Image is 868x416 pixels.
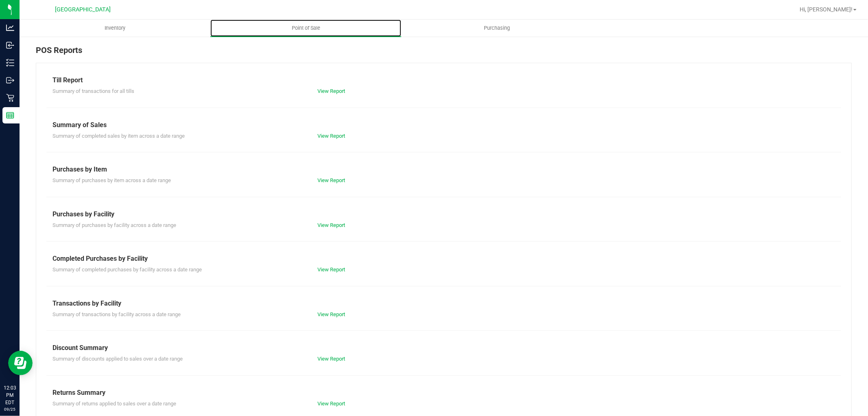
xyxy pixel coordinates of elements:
a: View Report [317,133,345,139]
a: View Report [317,177,345,183]
div: Completed Purchases by Facility [52,254,835,264]
inline-svg: Retail [6,94,14,102]
div: Transactions by Facility [52,299,835,308]
div: Discount Summary [52,343,835,353]
div: POS Reports [36,44,852,63]
span: Summary of discounts applied to sales over a date range [52,356,183,362]
div: Summary of Sales [52,120,835,130]
a: View Report [317,311,345,317]
span: Summary of purchases by facility across a date range [52,222,176,228]
inline-svg: Analytics [6,24,14,32]
inline-svg: Outbound [6,76,14,84]
a: View Report [317,401,345,407]
span: Point of Sale [281,24,331,32]
a: View Report [317,88,345,94]
inline-svg: Inventory [6,59,14,67]
div: Returns Summary [52,388,835,398]
a: View Report [317,266,345,273]
iframe: Resource center [8,351,33,375]
span: Hi, [PERSON_NAME]! [800,6,853,13]
span: Summary of purchases by item across a date range [52,177,171,183]
a: View Report [317,222,345,228]
span: Inventory [94,24,136,32]
a: Inventory [20,20,210,37]
inline-svg: Reports [6,111,14,119]
span: Summary of completed sales by item across a date range [52,133,185,139]
a: Purchasing [401,20,592,37]
span: Summary of transactions by facility across a date range [52,311,181,317]
span: Purchasing [473,24,521,32]
a: View Report [317,356,345,362]
div: Till Report [52,75,835,85]
span: Summary of transactions for all tills [52,88,134,94]
p: 09/25 [4,406,16,412]
div: Purchases by Item [52,165,835,174]
inline-svg: Inbound [6,41,14,49]
a: Point of Sale [210,20,401,37]
div: Purchases by Facility [52,209,835,219]
span: Summary of returns applied to sales over a date range [52,401,176,407]
p: 12:03 PM EDT [4,384,16,406]
span: Summary of completed purchases by facility across a date range [52,266,202,273]
span: [GEOGRAPHIC_DATA] [55,6,111,13]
